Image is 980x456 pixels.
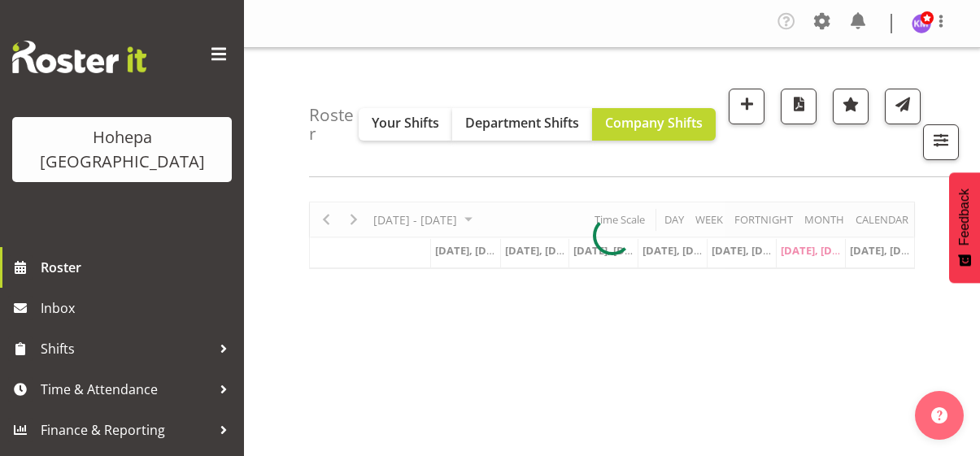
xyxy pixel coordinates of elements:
[781,89,817,124] button: Download a PDF of the roster according to the set date range.
[465,114,579,132] span: Department Shifts
[41,377,211,402] span: Time & Attendance
[12,41,146,73] img: Rosterit website logo
[309,106,359,144] h4: Roster
[359,108,452,141] button: Your Shifts
[41,337,211,361] span: Shifts
[605,114,703,132] span: Company Shifts
[885,89,921,124] button: Send a list of all shifts for the selected filtered period to all rostered employees.
[41,255,236,280] span: Roster
[923,124,959,160] button: Filter Shifts
[372,114,439,132] span: Your Shifts
[28,125,216,174] div: Hohepa [GEOGRAPHIC_DATA]
[912,14,931,33] img: kelly-morgan6119.jpg
[452,108,592,141] button: Department Shifts
[592,108,716,141] button: Company Shifts
[957,189,972,245] span: Feedback
[949,172,980,283] button: Feedback - Show survey
[931,407,947,423] img: help-xxl-2.png
[41,418,211,442] span: Finance & Reporting
[833,89,869,124] button: Highlight an important date within the roster.
[729,89,764,124] button: Add a new shift
[41,296,236,320] span: Inbox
